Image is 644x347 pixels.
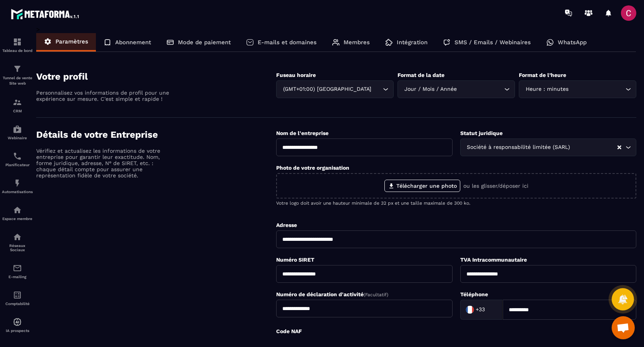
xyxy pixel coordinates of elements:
p: IA prospects [2,329,33,333]
p: Membres [344,39,370,46]
input: Search for option [572,143,617,152]
p: Planificateur [2,163,33,167]
div: Search for option [276,80,394,98]
label: Photo de votre organisation [276,165,349,171]
label: Nom de l'entreprise [276,130,329,136]
img: automations [13,179,22,188]
p: Paramètres [55,38,88,45]
p: Intégration [397,39,428,46]
p: CRM [2,109,33,113]
div: Search for option [460,138,636,156]
label: Numéro de déclaration d'activité [276,291,388,297]
h4: Détails de votre Entreprise [36,129,276,140]
img: formation [13,37,22,47]
input: Search for option [570,85,624,93]
input: Search for option [373,85,381,93]
img: email [13,264,22,273]
span: (GMT+01:00) [GEOGRAPHIC_DATA] [281,85,373,93]
img: automations [13,125,22,134]
label: TVA Intracommunautaire [460,257,527,263]
div: Search for option [460,300,503,320]
span: +33 [476,306,485,314]
p: SMS / Emails / Webinaires [454,39,531,46]
img: formation [13,64,22,73]
div: Search for option [397,80,515,98]
label: Statut juridique [460,130,503,136]
img: automations [13,205,22,215]
a: schedulerschedulerPlanificateur [2,146,33,173]
p: E-mails et domaines [258,39,317,46]
span: Jour / Mois / Année [402,85,458,93]
p: Espace membre [2,217,33,221]
a: automationsautomationsAutomatisations [2,173,33,200]
p: Abonnement [115,39,151,46]
a: automationsautomationsWebinaire [2,119,33,146]
a: accountantaccountantComptabilité [2,285,33,312]
img: accountant [13,290,22,300]
button: Clear Selected [617,145,621,150]
span: Société à responsabilité limitée (SARL) [465,143,572,152]
span: (Facultatif) [364,292,388,297]
p: WhatsApp [558,39,587,46]
img: formation [13,98,22,107]
label: Téléphone [460,291,488,297]
a: emailemailE-mailing [2,258,33,285]
div: Search for option [519,80,636,98]
img: automations [13,317,22,327]
label: Numéro SIRET [276,257,314,263]
img: Country Flag [462,302,478,317]
p: Réseaux Sociaux [2,244,33,252]
p: Vérifiez et actualisez les informations de votre entreprise pour garantir leur exactitude. Nom, f... [36,148,171,179]
p: Personnalisez vos informations de profil pour une expérience sur mesure. C'est simple et rapide ! [36,90,171,102]
img: scheduler [13,152,22,161]
p: Tableau de bord [2,48,33,53]
label: Télécharger une photo [384,180,460,192]
a: automationsautomationsEspace membre [2,200,33,227]
p: Mode de paiement [178,39,231,46]
p: Votre logo doit avoir une hauteur minimale de 32 px et une taille maximale de 300 ko. [276,200,636,206]
label: Format de l’heure [519,72,566,78]
p: Comptabilité [2,302,33,306]
span: Heure : minutes [524,85,570,93]
label: Format de la date [397,72,444,78]
label: Fuseau horaire [276,72,316,78]
a: social-networksocial-networkRéseaux Sociaux [2,227,33,258]
input: Search for option [458,85,502,93]
a: formationformationTunnel de vente Site web [2,58,33,92]
p: Automatisations [2,190,33,194]
p: Webinaire [2,136,33,140]
p: ou les glisser/déposer ici [463,183,528,189]
a: formationformationCRM [2,92,33,119]
a: formationformationTableau de bord [2,32,33,58]
h4: Votre profil [36,71,276,82]
img: logo [11,7,80,21]
p: E-mailing [2,275,33,279]
label: Code NAF [276,328,302,334]
label: Adresse [276,222,297,228]
div: Ouvrir le chat [612,316,635,339]
input: Search for option [487,304,495,315]
img: social-network [13,232,22,242]
p: Tunnel de vente Site web [2,75,33,86]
